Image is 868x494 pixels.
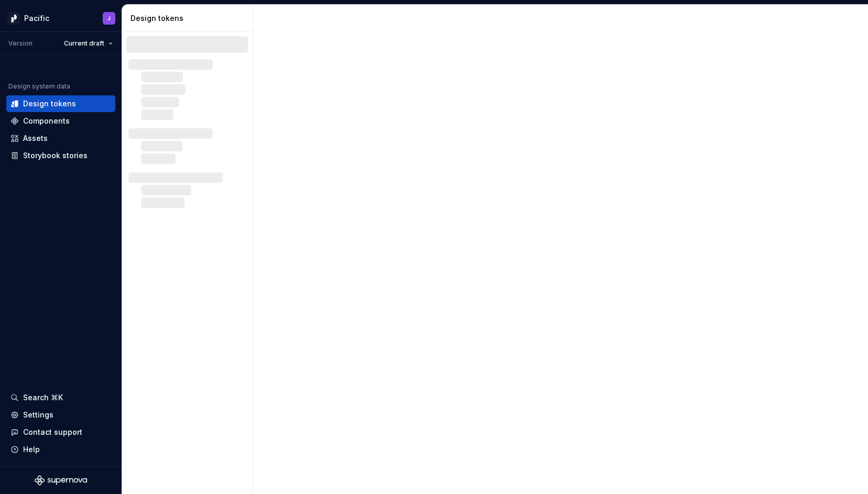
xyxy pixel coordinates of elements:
button: Help [6,441,115,458]
div: Pacific [24,13,49,24]
div: Design tokens [23,98,76,109]
a: Settings [6,407,115,423]
div: Assets [23,133,48,144]
svg: Supernova Logo [35,475,87,486]
span: Current draft [64,39,104,48]
button: PacificJ [2,7,120,29]
div: Help [23,444,40,455]
div: Version [8,39,32,48]
img: 8d0dbd7b-a897-4c39-8ca0-62fbda938e11.png [7,12,20,25]
div: Contact support [23,427,82,437]
div: Components [23,116,70,126]
div: Storybook stories [23,150,88,161]
button: Search ⌘K [6,389,115,406]
div: Design tokens [131,13,248,24]
a: Components [6,113,115,129]
div: Search ⌘K [23,392,63,403]
button: Contact support [6,424,115,441]
a: Assets [6,130,115,147]
button: Current draft [59,36,117,51]
a: Storybook stories [6,147,115,164]
div: Settings [23,410,53,420]
div: J [107,14,111,23]
div: Design system data [8,82,70,91]
a: Design tokens [6,95,115,112]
